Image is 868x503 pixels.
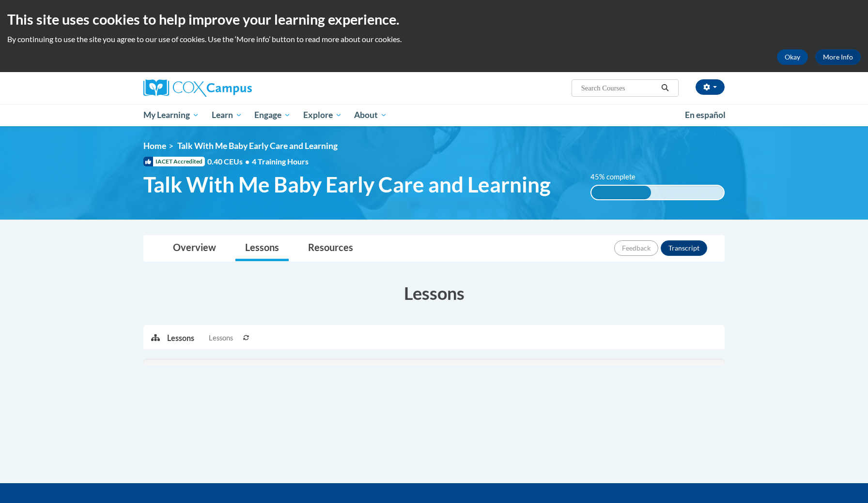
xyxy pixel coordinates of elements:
[167,333,194,343] p: Lessons
[143,79,327,97] a: Cox Campus
[685,110,726,120] span: En español
[7,34,861,44] p: By continuing to use the site you agree to our use of cookies. Use the ‘More info’ button to read...
[209,333,233,343] span: Lessons
[205,104,248,126] a: Learn
[777,49,808,65] button: Okay
[207,156,252,167] span: 0.40 CEUs
[143,157,205,166] span: IACET Accredited
[614,240,658,256] button: Feedback
[143,141,166,151] a: Home
[248,104,297,126] a: Engage
[679,105,732,125] a: En español
[298,236,363,261] a: Resources
[815,49,861,65] a: More Info
[143,79,252,97] img: Cox Campus
[143,109,199,121] span: My Learning
[696,79,725,95] button: Account Settings
[129,104,739,126] div: Main menu
[7,10,861,29] h2: This site uses cookies to help improve your learning experience.
[580,82,658,94] input: Search Courses
[590,172,646,182] label: 45% complete
[143,281,725,305] h3: Lessons
[212,109,242,121] span: Learn
[591,186,651,199] div: 45% complete
[354,109,387,121] span: About
[163,236,226,261] a: Overview
[348,104,394,126] a: About
[254,109,291,121] span: Engage
[658,82,672,94] button: Search
[143,172,551,197] span: Talk With Me Baby Early Care and Learning
[303,109,342,121] span: Explore
[297,104,348,126] a: Explore
[252,157,309,166] span: 4 Training Hours
[137,104,205,126] a: My Learning
[177,141,338,151] span: Talk With Me Baby Early Care and Learning
[661,240,707,256] button: Transcript
[245,157,249,166] span: •
[235,236,289,261] a: Lessons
